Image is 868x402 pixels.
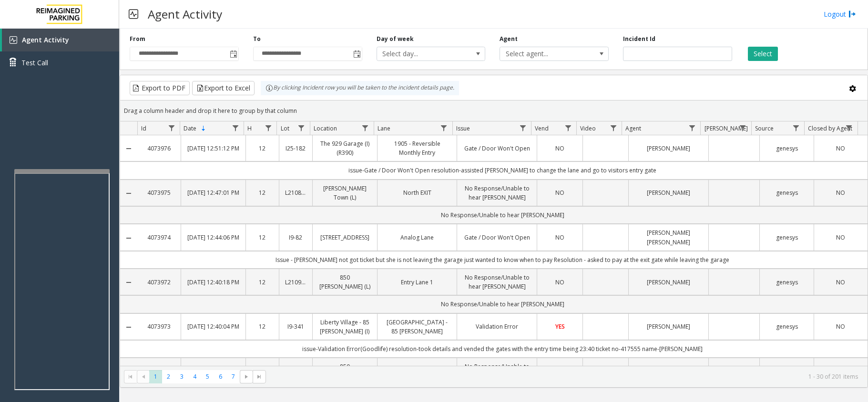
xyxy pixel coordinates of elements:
a: North EXIT [383,188,451,197]
a: [GEOGRAPHIC_DATA] - 85 [PERSON_NAME] [383,318,451,336]
a: Issue Filter Menu [516,121,529,134]
span: Closed by Agent [808,124,852,132]
a: Agent Filter Menu [685,121,698,134]
a: 4073976 [143,144,175,153]
span: Page 1 [149,370,162,383]
a: Agent Activity [2,29,119,51]
a: Lot Filter Menu [295,121,307,134]
a: Entry Lane 1 [383,278,451,287]
a: [PERSON_NAME] [PERSON_NAME] [634,228,703,246]
a: 850 [PERSON_NAME] (L) [318,273,371,291]
a: 4073974 [143,233,175,242]
a: [DATE] 12:40:18 PM [187,278,240,287]
a: Gate / Door Won't Open [463,144,531,153]
a: 4073973 [143,322,175,331]
img: pageIcon [129,2,138,26]
a: [PERSON_NAME] [634,188,703,197]
td: No Response/Unable to hear [PERSON_NAME] [137,206,868,224]
label: Agent [500,35,518,43]
span: NO [836,144,845,152]
span: Lane [378,124,390,132]
a: NO [820,322,862,331]
a: NO [820,233,862,242]
a: Video Filter Menu [607,121,620,134]
span: Toggle popup [228,47,238,60]
a: [DATE] 12:47:01 PM [187,188,240,197]
span: YES [555,322,565,331]
label: To [253,35,261,43]
img: infoIcon.svg [266,84,273,92]
a: Logout [824,9,856,19]
a: Source Filter Menu [789,121,802,134]
div: By clicking Incident row you will be taken to the incident details page. [261,81,459,95]
span: Select agent... [500,47,586,60]
a: NO [543,144,577,153]
a: [DATE] 12:51:12 PM [187,144,240,153]
a: Id Filter Menu [165,121,178,134]
img: logout [848,9,856,19]
span: NO [836,189,845,197]
a: No Response/Unable to hear [PERSON_NAME] [463,273,531,291]
a: NO [543,188,577,197]
a: Lane Filter Menu [438,121,450,134]
span: [PERSON_NAME] [705,124,748,132]
a: Collapse Details [120,145,137,152]
div: Data table [120,121,868,366]
a: Parker Filter Menu [736,121,749,134]
a: L21091600 [285,278,306,287]
a: Collapse Details [120,234,137,242]
a: [DATE] 12:44:06 PM [187,233,240,242]
span: Go to the next page [243,373,250,381]
a: YES [543,322,577,331]
div: Drag a column header and drop it here to group by that column [120,102,868,119]
a: genesys [766,144,807,153]
span: Agent Activity [22,35,69,44]
span: NO [555,278,564,286]
span: Page 3 [175,370,188,383]
span: Video [580,124,596,132]
a: genesys [766,233,807,242]
span: Select day... [377,47,463,60]
span: Date [184,124,196,132]
span: Issue [456,124,470,132]
a: [PERSON_NAME] [634,322,703,331]
td: issue-Gate / Door Won't Open resolution-assisted [PERSON_NAME] to change the lane and go to visit... [137,161,868,179]
span: Page 6 [214,370,227,383]
a: Vend Filter Menu [562,121,574,134]
a: 12 [252,322,273,331]
label: Day of week [377,35,414,43]
span: Page 4 [188,370,201,383]
span: Go to the last page [255,373,263,381]
a: 12 [252,188,273,197]
a: NO [820,188,862,197]
a: 1905 - Reversible Monthly Entry [383,139,451,157]
button: Select [748,47,778,61]
a: I25-182 [285,144,306,153]
h3: Agent Activity [143,2,227,26]
a: NO [820,278,862,287]
td: issue-Validation Error(Goodlife) resolution-took details and vended the gates with the entry time... [137,340,868,358]
a: [PERSON_NAME] Town (L) [318,184,371,202]
button: Export to PDF [130,81,190,95]
a: 4073975 [143,188,175,197]
a: Location Filter Menu [359,121,372,134]
a: Liberty Village - 85 [PERSON_NAME] (I) [318,318,371,336]
a: Date Filter Menu [229,121,242,134]
a: Closed by Agent Filter Menu [843,121,856,134]
a: No Response/Unable to hear [PERSON_NAME] [463,184,531,202]
span: Lot [281,124,289,132]
a: 850 [PERSON_NAME] (L) [318,362,371,380]
a: genesys [766,322,807,331]
span: NO [555,189,564,197]
a: No Response/Unable to hear [PERSON_NAME] [463,362,531,380]
a: H Filter Menu [262,121,275,134]
span: Vend [535,124,549,132]
td: No Response/Unable to hear [PERSON_NAME] [137,295,868,313]
a: 12 [252,144,273,153]
span: Agent [625,124,641,132]
a: 12 [252,233,273,242]
a: Collapse Details [120,323,137,331]
span: NO [555,233,564,241]
span: Test Call [21,58,48,68]
span: NO [836,322,845,331]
